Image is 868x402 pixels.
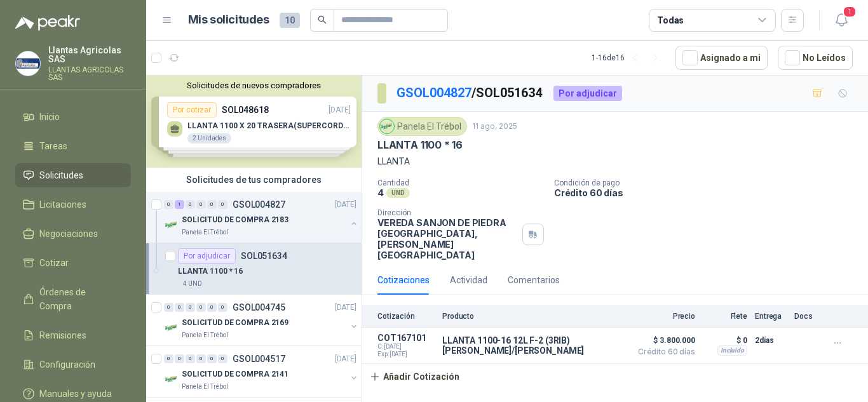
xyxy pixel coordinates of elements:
p: [DATE] [335,302,356,314]
div: 0 [175,354,184,363]
a: Licitaciones [15,192,131,217]
div: 0 [186,200,195,209]
span: Tareas [39,139,67,153]
div: 0 [186,303,195,312]
a: Tareas [15,134,131,158]
div: 0 [218,303,227,312]
a: GSOL004827 [397,85,471,100]
div: Incluido [717,345,747,356]
span: Licitaciones [39,198,86,211]
button: Asignado a mi [675,46,768,70]
div: 0 [186,354,195,363]
a: 0 0 0 0 0 0 GSOL004517[DATE] Company LogoSOLICITUD DE COMPRA 2141Panela El Trébol [164,351,359,392]
div: Por adjudicar [178,248,236,264]
p: GSOL004517 [233,354,285,363]
div: Por adjudicar [553,86,622,101]
p: [DATE] [335,199,356,211]
p: SOL051634 [241,251,287,260]
img: Company Logo [164,372,179,387]
p: SOLICITUD DE COMPRA 2169 [182,317,288,329]
div: Comentarios [508,273,560,287]
div: 1 - 16 de 16 [592,48,665,68]
p: 2 días [755,333,787,348]
p: [DATE] [335,353,356,365]
img: Company Logo [164,217,179,232]
span: Exp: [DATE] [377,351,435,358]
p: Docs [794,312,820,321]
a: Por adjudicarSOL051634LLANTA 1100 * 164 UND [146,243,362,295]
p: Entrega [755,312,787,321]
span: Inicio [39,110,60,124]
img: Company Logo [16,51,40,76]
p: Dirección [377,208,517,217]
button: 1 [830,9,853,32]
span: Manuales y ayuda [39,387,112,401]
span: Solicitudes [39,168,83,182]
span: 10 [280,13,300,28]
img: Company Logo [164,320,179,335]
span: 1 [843,6,857,18]
div: 0 [218,200,227,209]
span: Crédito 60 días [632,348,695,356]
div: UND [386,188,410,198]
p: 11 ago, 2025 [472,121,517,133]
span: Negociaciones [39,227,98,241]
p: Panela El Trébol [182,382,228,392]
a: Órdenes de Compra [15,280,131,318]
a: Negociaciones [15,222,131,246]
p: GSOL004827 [233,200,285,209]
div: 0 [196,303,206,312]
span: Cotizar [39,256,69,270]
a: Remisiones [15,323,131,347]
div: 0 [196,354,206,363]
p: Producto [442,312,624,321]
div: 0 [207,354,217,363]
a: 0 1 0 0 0 0 GSOL004827[DATE] Company LogoSOLICITUD DE COMPRA 2183Panela El Trébol [164,197,359,238]
p: LLANTA 1100 * 16 [178,265,243,278]
a: Solicitudes [15,163,131,187]
p: Flete [703,312,747,321]
img: Company Logo [380,119,394,133]
button: Solicitudes de nuevos compradores [151,81,356,90]
p: Precio [632,312,695,321]
p: $ 0 [703,333,747,348]
p: Panela El Trébol [182,330,228,340]
div: 0 [207,303,217,312]
p: LLANTAS AGRICOLAS SAS [48,66,131,81]
p: LLANTA 1100-16 12L F-2 (3RIB)[PERSON_NAME]/[PERSON_NAME] [442,335,624,356]
span: C: [DATE] [377,343,435,351]
p: LLANTA [377,154,853,168]
div: Panela El Trébol [377,117,467,136]
div: 0 [164,354,173,363]
div: Actividad [450,273,487,287]
div: 0 [164,303,173,312]
a: Configuración [15,352,131,377]
p: Crédito 60 días [554,187,863,198]
p: / SOL051634 [397,83,543,103]
div: 0 [164,200,173,209]
p: Llantas Agricolas SAS [48,46,131,64]
div: Cotizaciones [377,273,430,287]
div: 0 [175,303,184,312]
p: COT167101 [377,333,435,343]
a: 0 0 0 0 0 0 GSOL004745[DATE] Company LogoSOLICITUD DE COMPRA 2169Panela El Trébol [164,300,359,340]
span: $ 3.800.000 [632,333,695,348]
img: Logo peakr [15,15,80,30]
div: Todas [657,13,684,27]
span: Órdenes de Compra [39,285,119,313]
div: 1 [175,200,184,209]
div: 0 [218,354,227,363]
div: Solicitudes de nuevos compradoresPor cotizarSOL048618[DATE] LLANTA 1100 X 20 TRASERA(SUPERCORDILL... [146,76,362,168]
a: Cotizar [15,251,131,275]
p: Panela El Trébol [182,227,228,238]
button: No Leídos [778,46,853,70]
div: 4 UND [178,279,207,289]
p: VEREDA SANJON DE PIEDRA [GEOGRAPHIC_DATA] , [PERSON_NAME][GEOGRAPHIC_DATA] [377,217,517,260]
span: Remisiones [39,328,86,342]
p: LLANTA 1100 * 16 [377,138,463,152]
a: Inicio [15,105,131,129]
p: Cantidad [377,178,544,187]
span: Configuración [39,358,95,372]
p: SOLICITUD DE COMPRA 2183 [182,214,288,226]
button: Añadir Cotización [362,364,466,389]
